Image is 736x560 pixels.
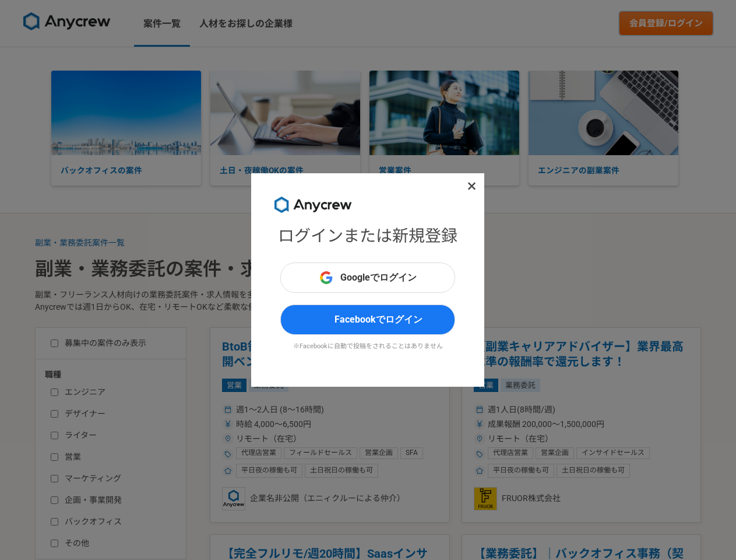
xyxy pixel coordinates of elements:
[280,304,455,335] button: Facebookでログイン
[280,342,455,352] p: ※Facebookに自動で投稿をされることはありません
[340,271,417,285] span: Googleでログイン
[280,262,455,293] button: Googleでログイン
[334,313,422,327] span: Facebookでログイン
[319,271,333,285] img: DIz4rYaBO0VM93JpwbwaJtqNfEsbwZFgEL50VtgcJLBV6wK9aKtfd+cEkvuBfcC37k9h8VGR+csPdltgAAAABJRU5ErkJggg==
[274,197,352,213] img: 8DqYSo04kwAAAAASUVORK5CYII=
[278,224,457,249] h1: ログインまたは新規登録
